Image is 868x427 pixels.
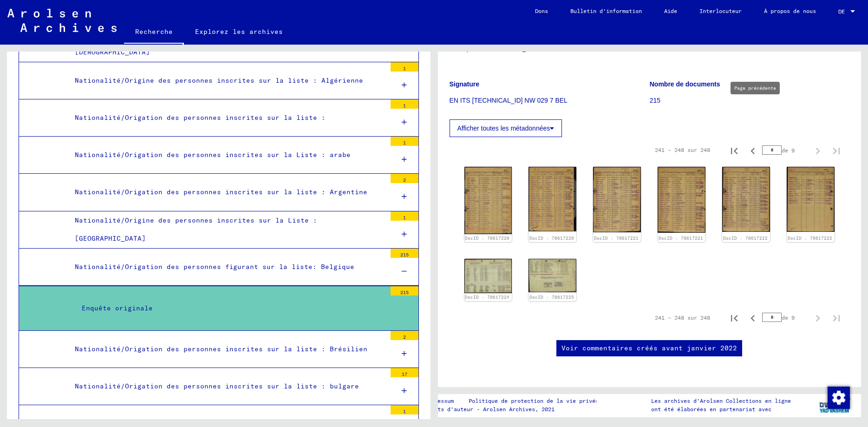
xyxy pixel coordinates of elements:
div: 1 [391,62,418,72]
div: 17 [391,368,418,377]
div: Nationalité/Origation des personnes inscrites sur la Liste : arabe [68,146,386,164]
a: DocID : 70617221 [594,236,639,241]
div: 241 – 248 sur 248 [655,314,710,322]
button: Dernière page [827,141,846,159]
div: de 9 [762,313,809,322]
button: Première page [725,141,744,159]
div: Enquête originale [75,299,386,317]
div: Nationalité/Origation des personnes inscrites sur la liste : Argentine [68,183,386,201]
div: Nationalité/Origine des personnes inscrites sur la liste : Algérienne [68,72,386,90]
a: Explorez les archives [184,20,294,43]
a: DocID : 70617225 [529,295,574,300]
a: DocID : 70617220 [465,236,509,241]
div: Nationalité/Origation des personnes inscrites sur la liste : bulgare [68,377,386,395]
a: Voir commentaires créés avant janvier 2022 [561,343,737,353]
button: Afficher toutes les métadonnées [450,119,562,137]
b: Nombre de documents [650,80,720,88]
span: DE [838,8,848,15]
a: DocID : 70617224 [465,295,509,300]
img: 001.jpg [722,167,770,232]
a: DocID : 70617222 [723,236,768,241]
button: Première page [725,309,744,327]
img: 001.jpg [529,259,576,292]
div: 1 [391,405,418,414]
a: DocID : 70617221 [659,236,703,241]
div: Nationalité/Origation des personnes figurant sur la liste: Belgique [68,258,386,276]
a: Recherche [124,20,184,45]
div: 1 [391,211,418,221]
b: Signature [450,80,480,88]
p: ont été élaborées en partenariat avec [651,405,791,414]
button: Dernière page [827,309,846,327]
div: 1 [391,137,418,146]
p: EN ITS [TECHNICAL_ID] NW 029 7 BEL [450,96,649,105]
p: Les archives d'Arolsen Collections en ligne [651,397,791,405]
div: Nationalité/Origation des personnes inscrites sur la liste : Brésilien [68,340,386,358]
img: yv_logo.png [817,394,852,417]
div: 215 [391,249,418,258]
div: 241 – 248 sur 248 [655,146,710,154]
button: Page précédente [744,141,762,159]
img: 002.jpg [658,167,705,232]
div: Nationalité/Origation des personnes inscrites sur la liste : [68,109,386,127]
div: 215 [391,286,418,296]
img: Arolsen_neg.svg [7,9,117,32]
p: 215 [650,96,849,105]
div: 2 [391,174,418,183]
img: 001.jpg [464,167,512,234]
img: 002.jpg [529,167,576,231]
img: 001.jpg [464,259,512,293]
a: Impressum [424,397,461,405]
button: Page suivante [809,309,827,327]
div: 1 [391,99,418,109]
a: DocID : 70617220 [529,236,574,241]
img: 001.jpg [593,167,641,232]
button: Page précédente [744,309,762,327]
button: Page suivante [809,141,827,159]
div: 2 [391,331,418,340]
img: 002.jpg [787,167,835,232]
div: de 9 [762,146,809,155]
a: DocID : 70617222 [788,236,832,241]
div: Nationalité/Origine des personnes inscrites sur la Liste : [GEOGRAPHIC_DATA] [68,211,386,248]
a: Politique de protection de la vie privée [461,397,610,405]
img: Modifier le consentement [828,387,850,409]
p: Droits d'auteur - Arolsen Archives, 2021 [424,405,610,414]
